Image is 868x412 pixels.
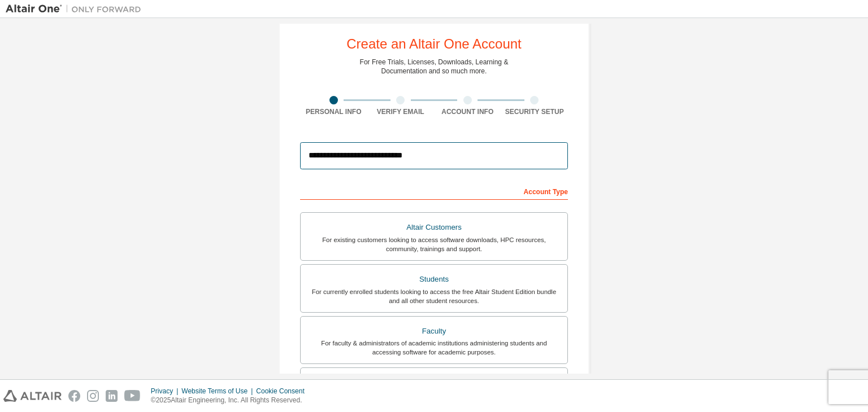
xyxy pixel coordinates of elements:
[151,396,311,405] p: © 2025 Altair Engineering, Inc. All Rights Reserved.
[106,390,118,402] img: linkedin.svg
[346,37,522,51] div: Create an Altair One Account
[367,107,435,116] div: Verify Email
[68,390,80,402] img: facebook.svg
[307,287,561,305] div: For currently enrolled students looking to access the free Altair Student Edition bundle and all ...
[300,182,568,200] div: Account Type
[307,235,561,253] div: For existing customers looking to access software downloads, HPC resources, community, trainings ...
[501,107,568,116] div: Security Setup
[307,271,561,287] div: Students
[300,107,367,116] div: Personal Info
[181,387,256,396] div: Website Terms of Use
[307,220,561,235] div: Altair Customers
[256,387,311,396] div: Cookie Consent
[124,390,141,402] img: youtube.svg
[307,339,561,357] div: For faculty & administrators of academic institutions administering students and accessing softwa...
[360,58,509,76] div: For Free Trials, Licenses, Downloads, Learning & Documentation and so much more.
[6,3,147,15] img: Altair One
[87,390,99,402] img: instagram.svg
[3,390,62,402] img: altair_logo.svg
[434,107,501,116] div: Account Info
[307,323,561,339] div: Faculty
[151,387,181,396] div: Privacy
